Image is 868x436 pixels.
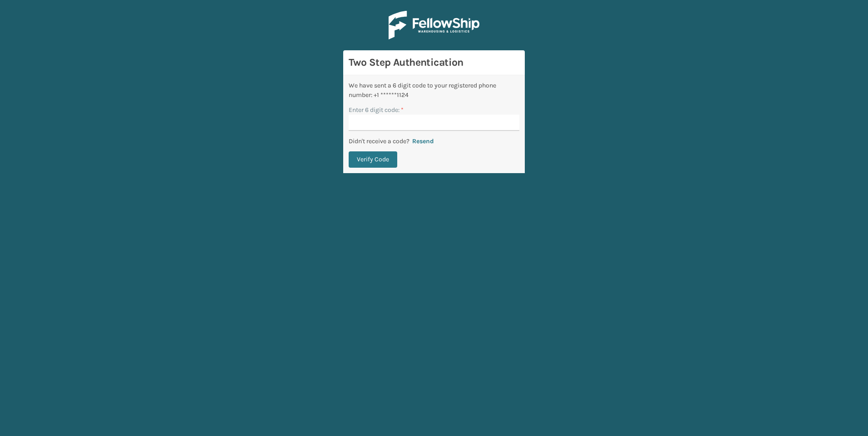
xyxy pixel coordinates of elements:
[349,81,519,100] div: We have sent a 6 digit code to your registered phone number: +1 ******1124
[409,137,437,145] button: Resend
[349,105,404,115] label: Enter 6 digit code:
[349,56,519,69] h3: Two Step Authentication
[349,136,409,146] p: Didn't receive a code?
[349,151,397,168] button: Verify Code
[389,11,479,39] img: Logo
